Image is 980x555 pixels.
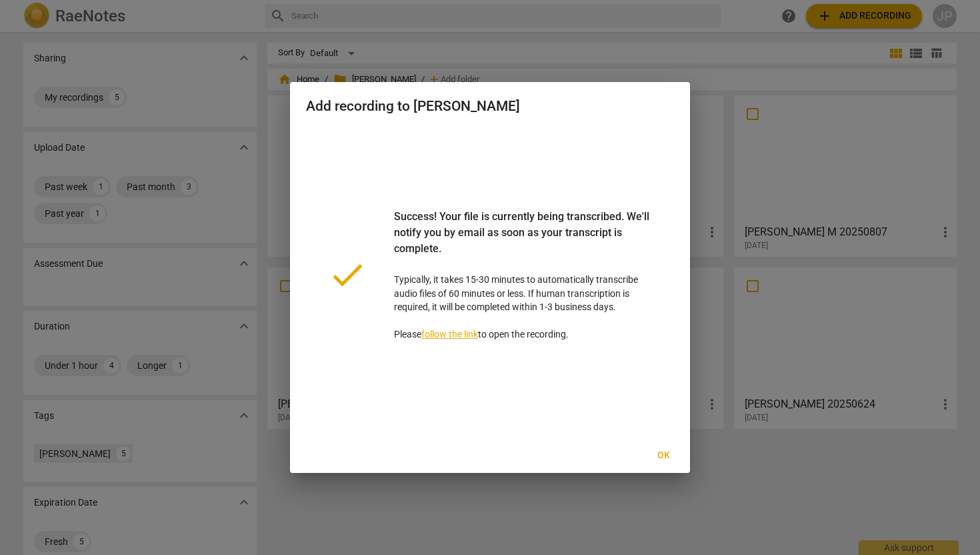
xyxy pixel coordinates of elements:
div: Success! Your file is currently being transcribed. We'll notify you by email as soon as your tran... [394,209,653,273]
h2: Add recording to [PERSON_NAME] [306,98,674,115]
button: Ok [642,444,685,468]
span: Ok [653,449,674,462]
p: Typically, it takes 15-30 minutes to automatically transcribe audio files of 60 minutes or less. ... [394,209,653,342]
a: follow the link [421,329,478,340]
span: done [327,255,367,295]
